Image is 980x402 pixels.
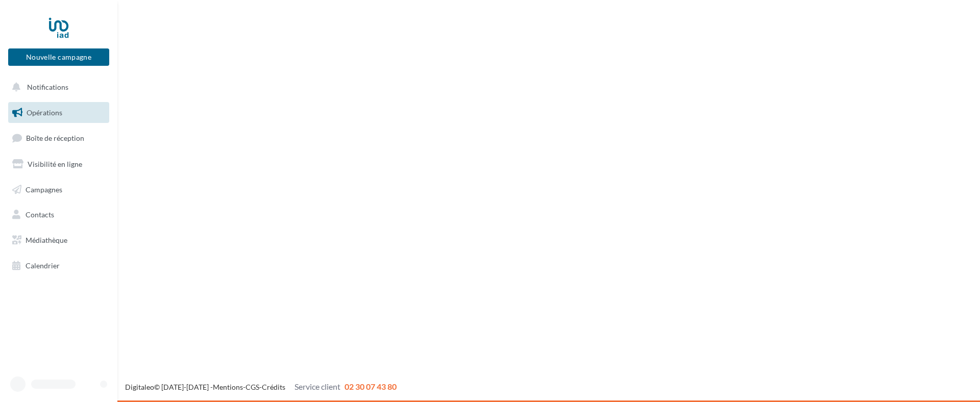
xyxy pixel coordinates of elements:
a: Mentions [213,383,243,391]
span: 02 30 07 43 80 [345,382,397,391]
span: Calendrier [26,261,60,270]
a: Digitaleo [125,383,154,391]
a: Opérations [6,102,111,123]
button: Nouvelle campagne [8,48,109,66]
a: Boîte de réception [6,127,111,149]
span: Médiathèque [26,236,67,244]
a: Contacts [6,204,111,225]
a: Visibilité en ligne [6,154,111,175]
span: Opérations [27,108,62,117]
span: Campagnes [26,185,62,193]
a: CGS [246,383,259,391]
span: Visibilité en ligne [28,160,82,168]
span: © [DATE]-[DATE] - - - [125,383,397,391]
a: Calendrier [6,255,111,277]
button: Notifications [6,77,107,98]
span: Contacts [26,210,54,219]
a: Campagnes [6,179,111,200]
span: Notifications [27,83,68,91]
span: Boîte de réception [26,134,84,142]
a: Médiathèque [6,230,111,251]
span: Service client [295,382,340,391]
a: Crédits [262,383,285,391]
